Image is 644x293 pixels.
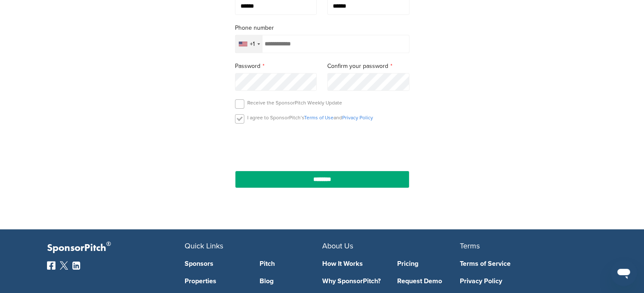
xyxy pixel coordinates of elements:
[235,23,409,33] label: Phone number
[460,278,585,285] a: Privacy Policy
[185,241,223,251] span: Quick Links
[260,278,322,285] a: Blog
[250,41,255,47] div: +1
[327,62,409,71] label: Confirm your password
[260,260,322,267] a: Pitch
[247,99,342,106] p: Receive the SponsorPitch Weekly Update
[185,260,247,267] a: Sponsors
[397,278,460,285] a: Request Demo
[106,239,111,249] span: ®
[460,241,480,251] span: Terms
[60,261,68,270] img: Twitter
[342,115,373,121] a: Privacy Policy
[235,35,263,53] div: Selected country
[322,260,385,267] a: How It Works
[235,62,317,71] label: Password
[322,241,353,251] span: About Us
[610,259,637,286] iframe: Button to launch messaging window
[274,133,370,158] iframe: reCAPTCHA
[322,278,385,285] a: Why SponsorPitch?
[304,115,334,121] a: Terms of Use
[247,114,373,121] p: I agree to SponsorPitch’s and
[397,260,460,267] a: Pricing
[460,260,585,267] a: Terms of Service
[47,242,185,254] p: SponsorPitch
[47,261,55,270] img: Facebook
[185,278,247,285] a: Properties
